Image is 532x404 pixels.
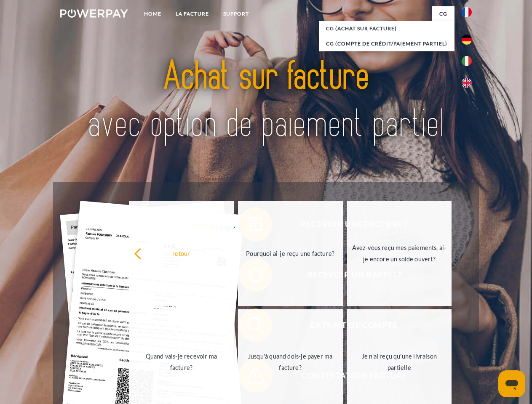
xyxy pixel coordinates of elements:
[243,247,338,259] div: Pourquoi ai-je reçu une facture?
[352,242,447,265] div: Avez-vous reçu mes paiements, ai-je encore un solde ouvert?
[462,7,472,17] img: fr
[347,201,452,306] a: Avez-vous reçu mes paiements, ai-je encore un solde ouvert?
[462,78,472,88] img: en
[60,9,128,18] img: logo-powerpay-white.svg
[462,35,472,45] img: de
[319,21,454,36] a: CG (achat sur facture)
[168,6,216,21] a: LA FACTURE
[432,6,454,21] a: CG
[498,370,525,397] iframe: Bouton de lancement de la fenêtre de messagerie
[243,351,338,373] div: Jusqu'à quand dois-je payer ma facture?
[319,36,454,51] a: CG (Compte de crédit/paiement partiel)
[462,56,472,66] img: it
[134,247,229,259] div: retour
[80,40,452,161] img: title-powerpay_fr.svg
[352,351,447,373] div: Je n'ai reçu qu'une livraison partielle
[216,6,256,21] a: Support
[137,6,168,21] a: Home
[134,351,229,373] div: Quand vais-je recevoir ma facture?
